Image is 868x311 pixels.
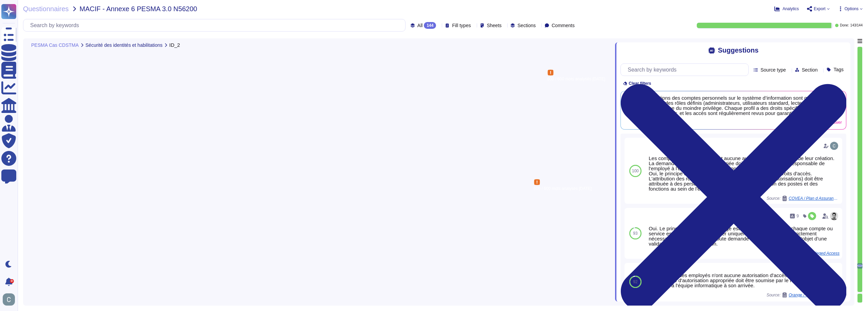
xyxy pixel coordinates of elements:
span: Export [814,7,826,11]
button: user [1,292,20,307]
span: Sections [517,23,536,28]
div: 144 [424,22,436,29]
div: 9+ [10,279,14,283]
span: 100 [632,169,639,173]
button: Analytics [774,6,799,12]
span: Comments [552,23,575,28]
span: Done: [840,24,849,27]
span: 93 [633,231,637,235]
input: Search by keywords [27,19,405,31]
span: Sheets [487,23,502,28]
span: PESMA Cas CDSTMA [31,43,79,47]
span: Fill types [452,23,471,28]
span: Options [845,7,859,11]
span: MACIF - Annexe 6 PESMA 3.0 N56200 [80,5,197,12]
span: All [417,23,423,28]
img: user [3,293,15,306]
img: user [830,212,838,220]
span: 143 / 144 [850,24,863,27]
span: Analytics [783,7,799,11]
img: user [830,142,838,150]
span: Questionnaires [23,5,69,12]
span: ID_2 [169,42,180,47]
span: 92 [633,280,637,284]
input: Search by keywords [624,64,748,76]
span: Sécurité des identités et habilitations [85,43,162,47]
